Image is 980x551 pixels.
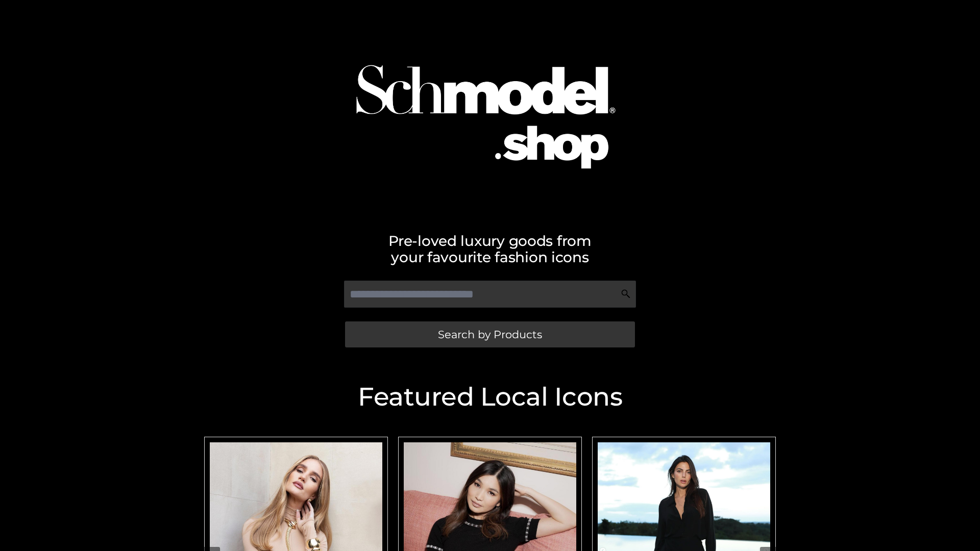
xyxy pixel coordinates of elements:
a: Search by Products [345,321,635,347]
img: Search Icon [621,289,631,299]
span: Search by Products [438,329,542,340]
h2: Pre-loved luxury goods from your favourite fashion icons [199,233,781,265]
h2: Featured Local Icons​ [199,384,781,410]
